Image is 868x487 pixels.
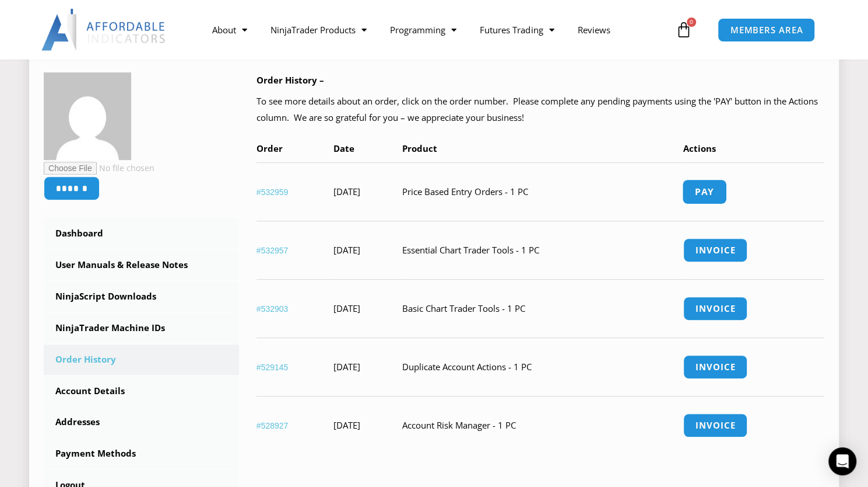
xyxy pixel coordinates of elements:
[402,279,683,338] td: Basic Chart Trader Tools - 1 PC
[402,221,683,279] td: Essential Chart Trader Tools - 1 PC
[333,302,360,314] time: [DATE]
[201,16,673,43] nav: Menu
[44,345,239,375] a: Order History
[468,16,565,43] a: Futures Trading
[828,447,856,475] div: Open Intercom Messenger
[683,142,716,154] span: Actions
[402,162,683,221] td: Price Based Entry Orders - 1 PC
[259,16,378,43] a: NinjaTrader Products
[44,439,239,469] a: Payment Methods
[256,304,289,314] a: View order number 532903
[683,297,747,321] a: Invoice order number 532903
[256,246,289,255] a: View order number 532957
[402,338,683,396] td: Duplicate Account Actions - 1 PC
[44,281,239,312] a: NinjaScript Downloads
[256,421,289,430] a: View order number 528927
[683,238,747,262] a: Invoice order number 532957
[378,16,468,43] a: Programming
[201,16,259,43] a: About
[256,187,289,197] a: View order number 532959
[683,413,747,437] a: Invoice order number 528927
[44,218,239,249] a: Dashboard
[682,179,726,204] a: Pay for order 532959
[333,142,354,154] span: Date
[718,18,815,42] a: MEMBERS AREA
[44,250,239,280] a: User Manuals & Release Notes
[402,396,683,454] td: Account Risk Manager - 1 PC
[333,244,360,256] time: [DATE]
[730,26,803,34] span: MEMBERS AREA
[333,186,360,197] time: [DATE]
[44,72,131,160] img: 8e7f2c743b704cb7672e391a7ec462e8dcf20de0750573648a35e0574dca9a8b
[44,407,239,437] a: Addresses
[658,13,709,47] a: 0
[41,9,167,51] img: LogoAI | Affordable Indicators – NinjaTrader
[256,142,283,154] span: Order
[333,361,360,373] time: [DATE]
[44,376,239,406] a: Account Details
[44,313,239,343] a: NinjaTrader Machine IDs
[256,363,289,372] a: View order number 529145
[333,419,360,431] time: [DATE]
[683,355,747,379] a: Invoice order number 529145
[256,74,324,86] b: Order History –
[687,18,696,27] span: 0
[565,16,621,43] a: Reviews
[402,142,437,154] span: Product
[256,93,824,126] p: To see more details about an order, click on the order number. Please complete any pending paymen...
